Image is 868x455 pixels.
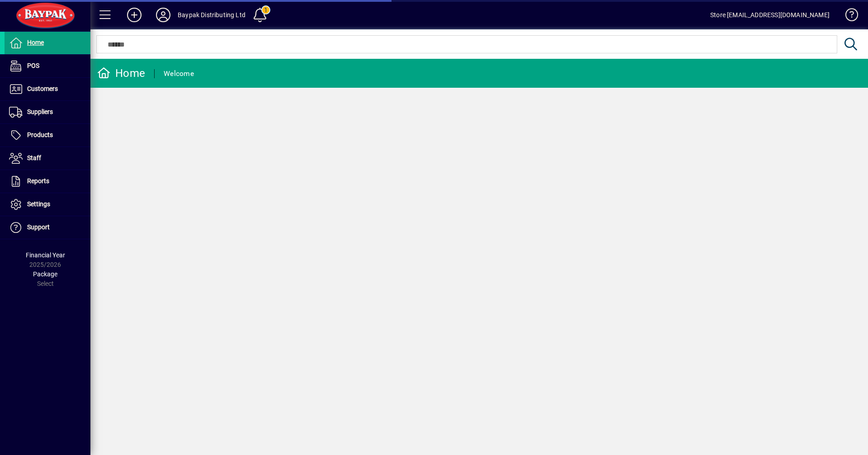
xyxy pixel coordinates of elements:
[5,216,90,239] a: Support
[27,200,50,208] span: Settings
[27,154,41,161] span: Staff
[120,7,149,23] button: Add
[33,270,57,278] span: Package
[5,78,90,100] a: Customers
[27,85,58,92] span: Customers
[27,223,50,231] span: Support
[149,7,178,23] button: Profile
[164,66,194,81] div: Welcome
[27,177,49,185] span: Reports
[26,251,65,259] span: Financial Year
[5,101,90,123] a: Suppliers
[5,124,90,147] a: Products
[839,2,857,31] a: Knowledge Base
[5,55,90,77] a: POS
[27,108,53,115] span: Suppliers
[5,193,90,216] a: Settings
[27,131,53,138] span: Products
[710,8,830,22] div: Store [EMAIL_ADDRESS][DOMAIN_NAME]
[5,170,90,193] a: Reports
[5,147,90,170] a: Staff
[178,8,245,22] div: Baypak Distributing Ltd
[27,39,44,46] span: Home
[27,62,39,69] span: POS
[97,66,145,81] div: Home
